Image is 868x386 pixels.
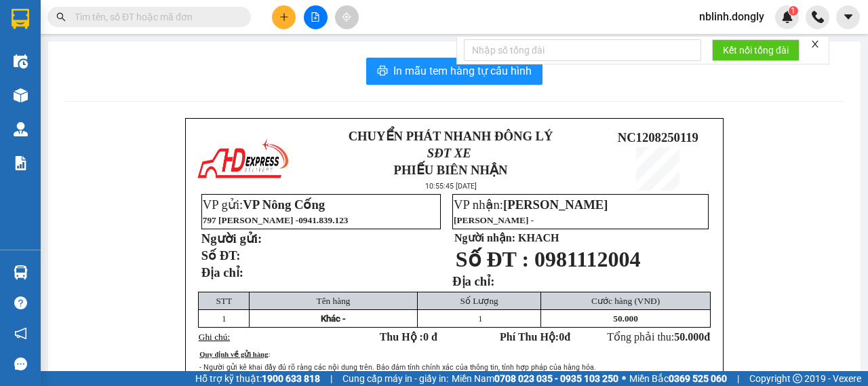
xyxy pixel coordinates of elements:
strong: Số ĐT: [201,248,241,263]
span: plus [279,12,289,22]
span: Tổng phải thu: [607,331,710,343]
img: phone-icon [812,11,824,23]
span: STT [216,296,232,306]
button: file-add [304,5,328,29]
span: Cước hàng (VNĐ) [591,296,660,306]
span: question-circle [14,296,27,309]
span: nblinh.dongly [688,8,775,25]
span: | [737,371,739,386]
span: 0981112004 [534,247,640,271]
span: 1 [222,313,226,324]
img: warehouse-icon [14,54,28,69]
span: Miền Bắc [629,371,727,386]
strong: CHUYỂN PHÁT NHANH ĐÔNG LÝ [29,11,115,55]
span: Khác - [321,313,346,324]
img: logo-vxr [12,9,29,29]
span: In mẫu tem hàng tự cấu hình [393,62,532,79]
span: copyright [793,374,802,383]
span: - Người gửi kê khai đầy đủ rõ ràng các nội dung trên. Bảo đảm tính chính xác của thông tin, tính ... [199,363,596,372]
span: Tên hàng [317,296,351,306]
span: close [810,39,820,49]
img: warehouse-icon [14,122,28,136]
span: NC1208250119 [618,130,698,144]
span: Cung cấp máy in - giấy in: [342,371,448,386]
span: Hỗ trợ kỹ thuật: [195,371,320,386]
span: aim [342,12,351,22]
span: VP nhận: [454,197,608,212]
img: icon-new-feature [781,11,793,23]
strong: PHIẾU BIÊN NHẬN [394,163,508,177]
span: Ghi chú: [199,332,230,342]
span: caret-down [842,11,854,23]
button: caret-down [836,5,860,29]
span: [PERSON_NAME] - [454,215,534,225]
span: 0 đ [423,331,437,343]
strong: Người nhận: [454,232,515,244]
button: Kết nối tổng đài [712,39,800,61]
span: [PERSON_NAME] [503,197,608,212]
strong: 0708 023 035 - 0935 103 250 [494,373,618,384]
span: file-add [311,12,320,22]
span: 0 [559,331,564,343]
span: ⚪️ [622,376,626,381]
span: SĐT XE [427,146,471,160]
span: 50.000 [674,331,704,343]
strong: 1900 633 818 [262,373,320,384]
span: KHACH [518,232,559,244]
button: printerIn mẫu tem hàng tự cấu hình [366,58,542,85]
span: | [330,371,332,386]
span: VP Nông Cống [243,197,325,212]
strong: Địa chỉ: [452,274,494,288]
span: đ [704,331,710,343]
button: plus [272,5,296,29]
sup: 1 [789,6,798,16]
span: search [56,12,66,22]
span: VP gửi: [203,197,325,212]
img: warehouse-icon [14,265,28,279]
button: aim [335,5,359,29]
span: Số ĐT : [456,247,529,271]
strong: Địa chỉ: [201,265,243,279]
span: 50.000 [613,313,638,324]
strong: 0369 525 060 [669,373,727,384]
img: logo [7,39,27,87]
span: printer [377,65,388,78]
span: message [14,358,27,370]
strong: Người gửi: [201,231,262,246]
span: notification [14,327,27,340]
span: NC1208250119 [116,55,197,69]
span: 10:55:45 [DATE] [425,182,477,191]
span: Quy định về gửi hàng [199,351,268,358]
strong: Thu Hộ : [380,331,437,343]
strong: PHIẾU BIÊN NHẬN [35,75,108,104]
span: 797 [PERSON_NAME] - [203,215,349,225]
img: solution-icon [14,156,28,170]
img: warehouse-icon [14,88,28,102]
strong: CHUYỂN PHÁT NHANH ĐÔNG LÝ [349,129,553,143]
img: logo [195,136,290,184]
input: Nhập số tổng đài [464,39,701,61]
span: Miền Nam [452,371,618,386]
span: 0941.839.123 [298,215,348,225]
span: Kết nối tổng đài [723,43,789,58]
strong: Phí Thu Hộ: đ [500,331,570,343]
input: Tìm tên, số ĐT hoặc mã đơn [75,9,235,24]
span: 1 [791,6,795,16]
span: 1 [478,313,483,324]
span: SĐT XE [48,58,92,72]
span: : [268,351,270,358]
span: Số Lượng [460,296,498,306]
